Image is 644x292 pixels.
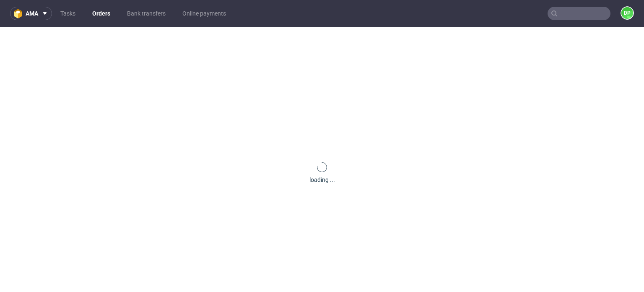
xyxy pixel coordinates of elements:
[14,9,26,18] img: logo
[26,11,38,16] span: ama
[55,7,80,20] a: Tasks
[87,7,115,20] a: Orders
[177,7,231,20] a: Online payments
[621,7,633,19] figcaption: DP
[122,7,171,20] a: Bank transfers
[309,176,335,184] div: loading ...
[10,7,52,20] button: ama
